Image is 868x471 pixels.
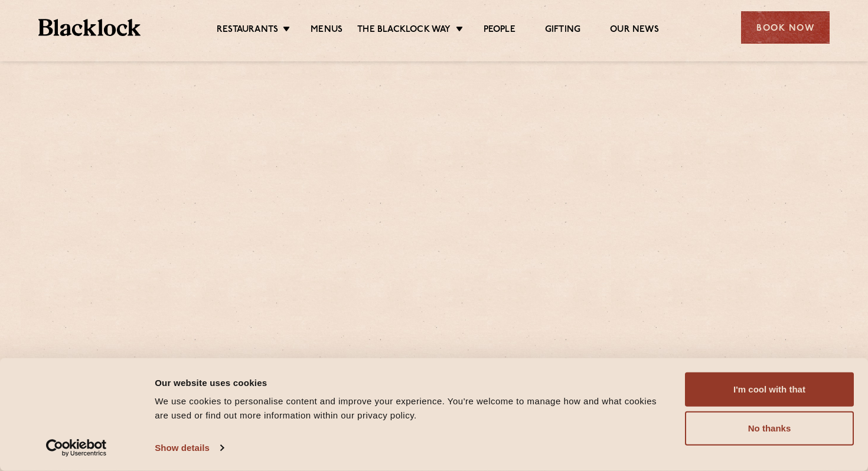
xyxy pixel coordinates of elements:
[25,439,128,457] a: Usercentrics Cookiebot - opens in a new window
[484,24,515,37] a: People
[685,411,854,446] button: No thanks
[155,375,671,390] div: Our website uses cookies
[357,24,451,37] a: The Blacklock Way
[311,24,342,37] a: Menus
[38,19,141,36] img: BL_Textured_Logo-footer-cropped.svg
[545,24,580,37] a: Gifting
[741,11,830,44] div: Book Now
[685,372,854,407] button: I'm cool with that
[610,24,659,37] a: Our News
[155,439,223,457] a: Show details
[217,24,278,37] a: Restaurants
[155,394,671,423] div: We use cookies to personalise content and improve your experience. You're welcome to manage how a...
